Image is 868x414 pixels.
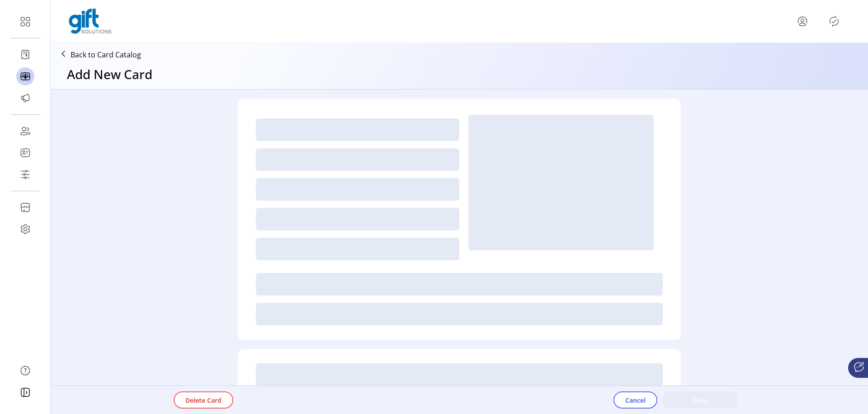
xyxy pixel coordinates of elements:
[795,14,810,28] button: menu
[185,395,222,405] span: Delete Card
[625,395,646,405] span: Cancel
[174,391,233,409] button: Delete Card
[613,391,657,409] button: Cancel
[67,65,152,84] h3: Add New Card
[69,9,112,34] img: logo
[827,14,841,28] button: Publisher Panel
[71,49,141,60] p: Back to Card Catalog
